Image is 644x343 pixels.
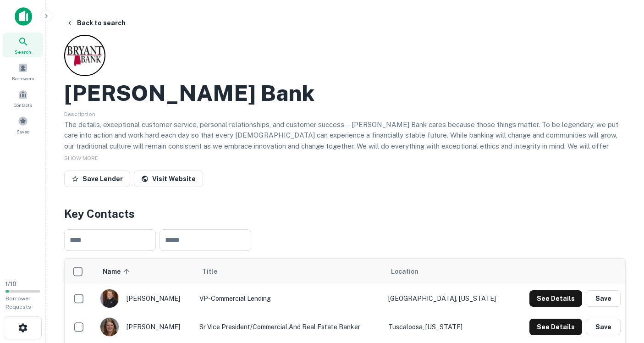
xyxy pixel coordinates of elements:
button: Back to search [62,15,129,31]
span: Location [391,266,418,277]
th: Title [195,259,384,284]
span: Saved [17,128,30,135]
a: Contacts [3,86,43,111]
button: See Details [529,319,582,335]
span: Title [202,266,229,277]
h4: Key Contacts [64,205,626,222]
div: [PERSON_NAME] [100,289,190,308]
h2: [PERSON_NAME] Bank [64,80,314,106]
p: The details, exceptional customer service, personal relationships, and customer success -- [PERSO... [64,119,626,173]
td: VP-Commercial Lending [195,284,384,313]
button: Save [586,319,621,335]
img: capitalize-icon.png [15,7,32,26]
a: Saved [3,112,43,137]
iframe: Chat Widget [598,270,644,314]
span: Description [64,111,95,117]
span: Contacts [14,101,32,109]
th: Location [384,259,514,284]
span: Borrower Requests [6,295,31,310]
span: Search [15,48,31,55]
a: Visit Website [134,171,203,187]
span: 1 / 10 [6,281,17,288]
span: Borrowers [12,75,34,82]
img: 1564758664205 [100,289,119,308]
td: Tuscaloosa, [US_STATE] [384,313,514,341]
button: Save Lender [64,171,130,187]
th: Name [95,259,195,284]
td: Sr Vice President/Commercial and Real Estate Banker [195,313,384,341]
td: [GEOGRAPHIC_DATA], [US_STATE] [384,284,514,313]
div: [PERSON_NAME] [100,317,190,337]
img: 1598280736909 [100,318,119,336]
span: SHOW MORE [64,155,98,161]
a: Search [3,33,43,57]
a: Borrowers [3,59,43,84]
button: Save [586,290,621,307]
button: See Details [529,290,582,307]
span: Name [103,266,132,277]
